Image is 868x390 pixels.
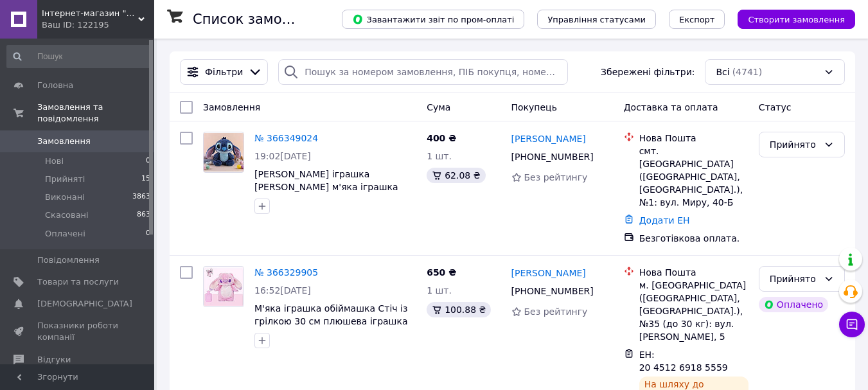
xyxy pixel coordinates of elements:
span: 1 шт. [427,151,452,161]
span: [PHONE_NUMBER] [511,286,594,296]
span: 15 [141,173,150,185]
span: Показники роботи компанії [37,320,119,343]
div: Ваш ID: 122195 [42,19,154,31]
div: м. [GEOGRAPHIC_DATA] ([GEOGRAPHIC_DATA], [GEOGRAPHIC_DATA].), №35 (до 30 кг): вул. [PERSON_NAME], 5 [639,279,748,343]
div: 62.08 ₴ [427,168,485,183]
a: Додати ЕН [639,215,690,226]
a: [PERSON_NAME] [511,132,586,145]
span: Виконані [45,191,85,203]
span: Замовлення та повідомлення [37,102,154,125]
span: Скасовані [45,209,89,221]
div: Прийнято [770,272,819,286]
span: Нові [45,155,64,167]
span: Створити замовлення [748,15,845,24]
a: М'яка іграшка обіймашка Стіч із грілкою 30 см плюшева іграшка антистрес [PERSON_NAME] [254,303,407,339]
a: Створити замовлення [725,13,855,24]
span: [PHONE_NUMBER] [511,152,594,162]
span: Cума [427,102,450,112]
span: 16:52[DATE] [254,285,311,296]
span: Збережені фільтри: [601,66,695,78]
span: 863 [137,209,150,221]
div: 100.88 ₴ [427,302,491,317]
div: смт. [GEOGRAPHIC_DATA] ([GEOGRAPHIC_DATA], [GEOGRAPHIC_DATA].), №1: вул. Миру, 40-Б [639,145,748,209]
span: Фільтри [205,66,243,78]
span: Без рейтингу [524,306,588,317]
span: Замовлення [37,136,91,147]
div: Нова Пошта [639,266,748,279]
span: [DEMOGRAPHIC_DATA] [37,298,132,310]
span: 650 ₴ [427,267,456,278]
span: Головна [37,80,73,91]
button: Управління статусами [537,10,656,29]
input: Пошук [6,45,152,68]
span: Всі [716,66,729,78]
button: Створити замовлення [738,10,855,29]
span: Статус [759,102,792,112]
div: Безготівкова оплата. [639,232,748,245]
div: Прийнято [770,137,819,152]
a: Фото товару [203,266,244,307]
span: Управління статусами [547,15,646,24]
span: 3863 [132,191,150,203]
span: ЕН: 20 4512 6918 5559 [639,350,728,373]
button: Чат з покупцем [839,312,865,337]
span: 0 [146,228,150,240]
a: № 366329905 [254,267,318,278]
a: [PERSON_NAME] іграшка [PERSON_NAME] м'яка іграшка для дітей та дорослих [254,169,398,205]
span: Відгуки [37,354,71,366]
a: № 366349024 [254,133,318,143]
a: Фото товару [203,132,244,173]
div: Нова Пошта [639,132,748,145]
span: Експорт [679,15,715,24]
div: Оплачено [759,297,828,312]
input: Пошук за номером замовлення, ПІБ покупця, номером телефону, Email, номером накладної [278,59,568,85]
span: Покупець [511,102,557,112]
span: 19:02[DATE] [254,151,311,161]
a: [PERSON_NAME] [511,267,586,279]
span: Інтернет-магазин "Скарби Сходу" - якісні товари із Японії та Кореї [42,8,138,19]
span: Завантажити звіт по пром-оплаті [352,13,514,25]
span: Замовлення [203,102,260,112]
span: (4741) [732,67,763,77]
span: Без рейтингу [524,172,588,182]
span: 1 шт. [427,285,452,296]
span: Прийняті [45,173,85,185]
span: 0 [146,155,150,167]
span: Доставка та оплата [624,102,718,112]
h1: Список замовлень [193,12,323,27]
button: Експорт [669,10,725,29]
img: Фото товару [204,133,244,172]
span: Товари та послуги [37,276,119,288]
span: Оплачені [45,228,85,240]
span: 400 ₴ [427,133,456,143]
span: Повідомлення [37,254,100,266]
button: Завантажити звіт по пром-оплаті [342,10,524,29]
img: Фото товару [204,267,244,306]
